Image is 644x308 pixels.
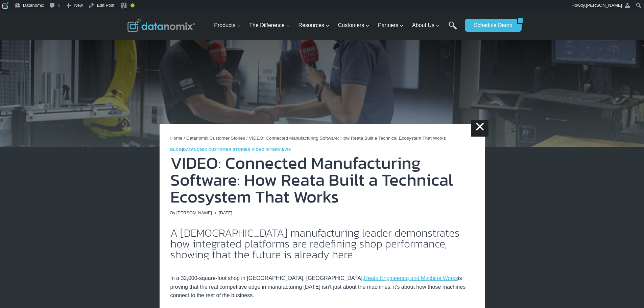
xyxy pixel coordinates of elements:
h1: VIDEO: Connected Manufacturing Software: How Reata Built a Technical Ecosystem That Works [170,155,474,205]
span: About Us [412,21,440,30]
span: / [246,136,248,141]
a: Video Interviews [252,147,291,151]
nav: Primary Navigation [211,15,461,37]
span: Products [214,21,241,30]
span: [PERSON_NAME] [586,3,622,8]
a: × [471,120,488,137]
span: | | [170,147,291,151]
a: Reata Engineering and Machine Works [364,275,458,281]
nav: Breadcrumbs [170,135,474,142]
h2: A [DEMOGRAPHIC_DATA] manufacturing leader demonstrates how integrated platforms are redefining sh... [170,228,474,260]
p: In a 32,000-square-foot shop in [GEOGRAPHIC_DATA], [GEOGRAPHIC_DATA], is proving that the real co... [170,265,474,300]
time: [DATE] [219,210,232,216]
div: Good [130,3,135,7]
span: Customers [338,21,369,30]
span: By [170,210,175,216]
span: / [184,136,185,141]
span: The Difference [249,21,290,30]
a: Schedule Demo [465,19,517,32]
a: [PERSON_NAME] [176,210,212,215]
a: Datanomix Customer Stories [186,136,245,141]
a: Blog [170,147,182,151]
span: VIDEO: Connected Manufacturing Software: How Reata Built a Technical Ecosystem That Works [249,136,446,141]
img: Datanomix [127,19,195,32]
span: Partners [378,21,404,30]
a: Home [170,136,183,141]
span: Resources [299,21,330,30]
a: Search [449,21,457,37]
a: Datanomix Customer Stories [183,147,251,151]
